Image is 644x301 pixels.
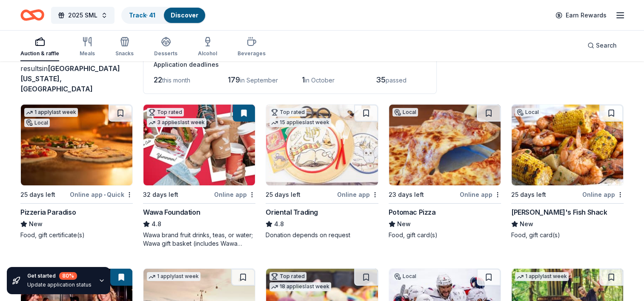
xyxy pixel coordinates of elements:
button: Alcohol [198,33,217,61]
span: in October [305,77,335,84]
img: Image for Oriental Trading [266,105,378,185]
span: 1 [302,75,305,84]
div: 15 applies last week [269,118,331,127]
button: Meals [80,33,95,61]
a: Image for Wawa FoundationTop rated3 applieslast week32 days leftOnline appWawa Foundation4.8Wawa ... [143,104,255,248]
div: Online app [337,189,378,200]
span: 22 [154,75,162,84]
div: Online app [460,189,501,200]
div: Food, gift certificate(s) [20,231,133,239]
div: Auction & raffle [20,50,59,57]
div: 3 applies last week [147,118,206,127]
span: passed [386,77,406,84]
button: Desserts [154,33,177,61]
img: Image for Wawa Foundation [143,105,255,185]
div: 25 days left [266,190,301,200]
div: Top rated [269,108,306,116]
div: Online app [214,189,255,200]
div: 1 apply last week [24,108,78,117]
div: results [20,63,133,94]
div: Oriental Trading [266,207,318,217]
span: New [520,219,533,229]
span: • [104,191,106,198]
img: Image for Ford's Fish Shack [512,105,623,185]
img: Image for Pizzeria Paradiso [21,105,132,185]
div: Wawa Foundation [143,207,200,217]
div: 80 % [59,272,77,280]
span: New [29,219,43,229]
span: New [397,219,411,229]
div: 1 apply last week [515,272,569,281]
div: 1 apply last week [147,272,200,281]
button: Auction & raffle [20,33,59,61]
div: 32 days left [143,190,178,200]
span: 35 [376,75,386,84]
div: Top rated [147,108,184,116]
div: [PERSON_NAME]'s Fish Shack [511,207,607,217]
span: 4.8 [274,219,284,229]
div: Local [24,119,50,127]
span: this month [162,77,190,84]
div: Local [515,108,541,116]
span: in [20,64,120,93]
span: Search [596,40,617,51]
div: 25 days left [20,190,55,200]
a: Image for Pizzeria Paradiso1 applylast weekLocal25 days leftOnline app•QuickPizzeria ParadisoNewF... [20,104,133,239]
a: Home [20,5,44,25]
a: Image for Potomac PizzaLocal23 days leftOnline appPotomac PizzaNewFood, gift card(s) [389,104,501,239]
div: Food, gift card(s) [389,231,501,239]
div: Snacks [115,50,134,57]
div: Potomac Pizza [389,207,436,217]
div: 23 days left [389,190,424,200]
button: Track· 41Discover [121,7,206,24]
a: Image for Ford's Fish ShackLocal25 days leftOnline app[PERSON_NAME]'s Fish ShackNewFood, gift car... [511,104,624,239]
div: 25 days left [511,190,546,200]
span: in September [240,77,278,84]
button: Beverages [238,33,266,61]
a: Track· 41 [129,11,155,19]
div: Desserts [154,50,177,57]
a: Image for Oriental TradingTop rated15 applieslast week25 days leftOnline appOriental Trading4.8Do... [266,104,378,239]
div: Application deadlines [154,60,426,70]
div: Pizzeria Paradiso [20,207,76,217]
div: Food, gift card(s) [511,231,624,239]
div: Online app [582,189,624,200]
div: Wawa brand fruit drinks, teas, or water; Wawa gift basket (includes Wawa products and coupons) [143,231,255,248]
img: Image for Potomac Pizza [389,105,501,185]
div: Beverages [238,50,266,57]
div: Get started [27,272,92,280]
button: Search [581,37,624,54]
div: Online app Quick [70,189,133,200]
a: Earn Rewards [550,8,612,23]
div: Meals [80,50,95,57]
span: 4.8 [152,219,161,229]
div: Alcohol [198,50,217,57]
div: Update application status [27,281,92,288]
div: Local [392,272,418,281]
a: Discover [171,11,198,19]
div: Donation depends on request [266,231,378,239]
span: [GEOGRAPHIC_DATA][US_STATE], [GEOGRAPHIC_DATA] [20,64,120,93]
button: 2025 SML [51,7,114,24]
div: Top rated [269,272,306,281]
button: Snacks [115,33,134,61]
span: 179 [228,75,240,84]
div: 18 applies last week [269,282,331,291]
span: 2025 SML [68,10,97,20]
div: Local [392,108,418,116]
